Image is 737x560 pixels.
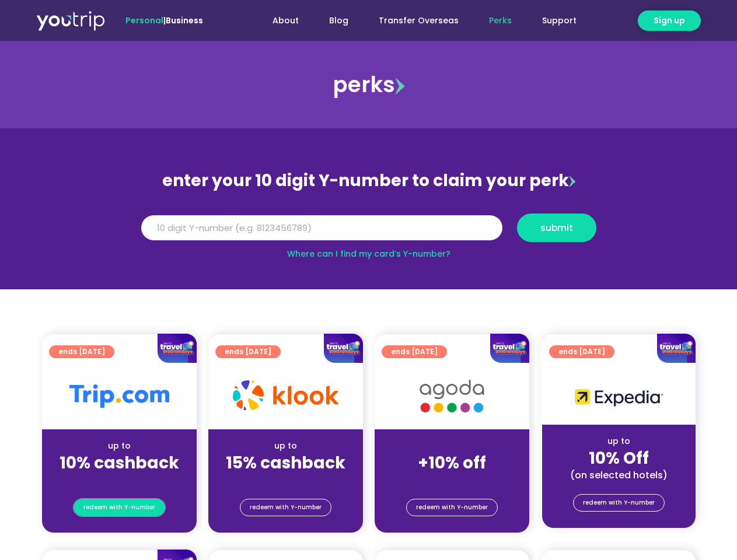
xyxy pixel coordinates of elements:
[517,213,596,242] button: submit
[638,10,701,31] a: Sign up
[384,474,520,486] div: (for stays only)
[540,223,573,232] span: submit
[418,452,486,474] strong: +10% off
[551,469,686,481] div: (on selected hotels)
[125,15,163,26] span: Personal
[218,440,354,452] div: up to
[364,10,474,32] a: Transfer Overseas
[257,10,314,32] a: About
[83,499,155,516] span: redeem with Y-number
[287,248,450,260] a: Where can I find my card’s Y-number?
[551,435,686,447] div: up to
[583,495,655,511] span: redeem with Y-number
[474,10,527,32] a: Perks
[573,494,665,512] a: redeem with Y-number
[74,499,165,516] a: redeem with Y-number
[135,166,602,196] div: enter your 10 digit Y-number to claim your perk
[218,474,354,486] div: (for stays only)
[226,452,345,474] strong: 15% cashback
[250,499,322,516] span: redeem with Y-number
[406,499,498,516] a: redeem with Y-number
[441,440,463,452] span: up to
[235,10,592,32] nav: Menu
[51,440,187,452] div: up to
[240,499,331,516] a: redeem with Y-number
[141,215,502,241] input: 10 digit Y-number (e.g. 8123456789)
[416,499,488,516] span: redeem with Y-number
[314,10,364,32] a: Blog
[141,213,596,251] form: Y Number
[51,474,187,486] div: (for stays only)
[125,15,203,26] span: |
[527,10,592,32] a: Support
[589,447,649,470] strong: 10% Off
[166,15,203,26] a: Business
[654,15,685,27] span: Sign up
[60,452,179,474] strong: 10% cashback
